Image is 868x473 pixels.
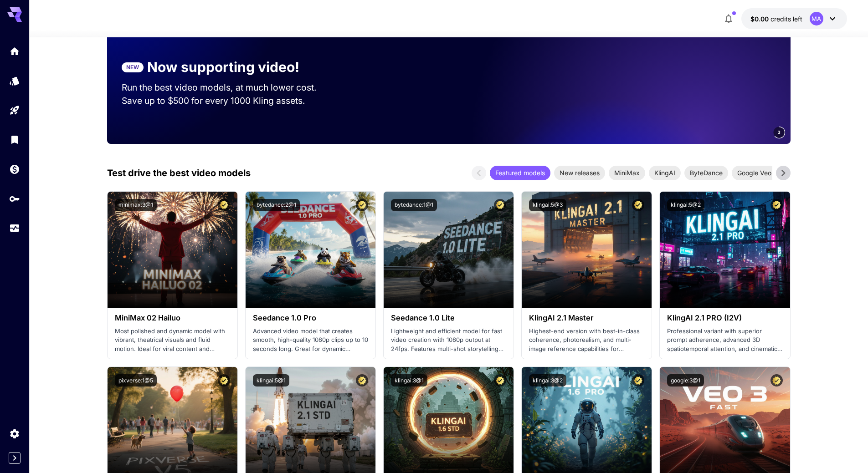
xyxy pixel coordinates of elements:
[107,166,251,180] p: Test drive the best video models
[529,314,644,322] h3: KlingAI 2.1 Master
[9,134,20,145] div: Library
[356,199,368,211] button: Certified Model – Vetted for best performance and includes a commercial license.
[126,63,139,71] p: NEW
[684,168,728,178] span: ByteDance
[391,314,506,322] h3: Seedance 1.0 Lite
[9,75,20,86] div: Models
[609,166,645,180] div: MiniMax
[9,105,20,116] div: Playground
[384,192,514,308] img: alt
[667,374,704,387] button: google:3@1
[115,327,230,354] p: Most polished and dynamic model with vibrant, theatrical visuals and fluid motion. Ideal for vira...
[115,374,157,387] button: pixverse:1@5
[778,129,781,136] span: 3
[9,223,20,234] div: Usage
[522,192,652,308] img: alt
[9,428,20,439] div: Settings
[750,14,802,24] div: $0.00
[741,8,847,29] button: $0.00MA
[9,193,20,204] div: API Keys
[750,15,770,23] span: $0.00
[253,314,368,322] h3: Seedance 1.0 Pro
[9,46,20,57] div: Home
[667,199,704,211] button: klingai:5@2
[391,199,437,211] button: bytedance:1@1
[660,192,790,308] img: alt
[115,314,230,322] h3: MiniMax 02 Hailuo
[122,94,334,107] p: Save up to $500 for every 1000 Kling assets.
[684,166,728,180] div: ByteDance
[218,199,230,211] button: Certified Model – Vetted for best performance and includes a commercial license.
[770,199,783,211] button: Certified Model – Vetted for best performance and includes a commercial license.
[115,199,157,211] button: minimax:3@1
[122,81,334,94] p: Run the best video models, at much lower cost.
[490,166,550,180] div: Featured models
[253,374,289,387] button: klingai:5@1
[529,327,644,354] p: Highest-end version with best-in-class coherence, photorealism, and multi-image reference capabil...
[108,192,237,308] img: alt
[810,12,823,25] div: MA
[667,327,782,354] p: Professional variant with superior prompt adherence, advanced 3D spatiotemporal attention, and ci...
[253,327,368,354] p: Advanced video model that creates smooth, high-quality 1080p clips up to 10 seconds long. Great f...
[529,199,566,211] button: klingai:5@3
[649,166,681,180] div: KlingAI
[632,199,644,211] button: Certified Model – Vetted for best performance and includes a commercial license.
[732,168,777,178] span: Google Veo
[667,314,782,322] h3: KlingAI 2.1 PRO (I2V)
[732,166,777,180] div: Google Veo
[632,374,644,387] button: Certified Model – Vetted for best performance and includes a commercial license.
[253,199,300,211] button: bytedance:2@1
[356,374,368,387] button: Certified Model – Vetted for best performance and includes a commercial license.
[391,327,506,354] p: Lightweight and efficient model for fast video creation with 1080p output at 24fps. Features mult...
[770,374,783,387] button: Certified Model – Vetted for best performance and includes a commercial license.
[9,163,20,175] div: Wallet
[147,57,299,77] p: Now supporting video!
[554,166,605,180] div: New releases
[391,374,427,387] button: klingai:3@1
[9,452,21,464] button: Expand sidebar
[246,192,375,308] img: alt
[649,168,681,178] span: KlingAI
[554,168,605,178] span: New releases
[609,168,645,178] span: MiniMax
[770,15,802,23] span: credits left
[218,374,230,387] button: Certified Model – Vetted for best performance and includes a commercial license.
[529,374,566,387] button: klingai:3@2
[494,199,506,211] button: Certified Model – Vetted for best performance and includes a commercial license.
[494,374,506,387] button: Certified Model – Vetted for best performance and includes a commercial license.
[490,168,550,178] span: Featured models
